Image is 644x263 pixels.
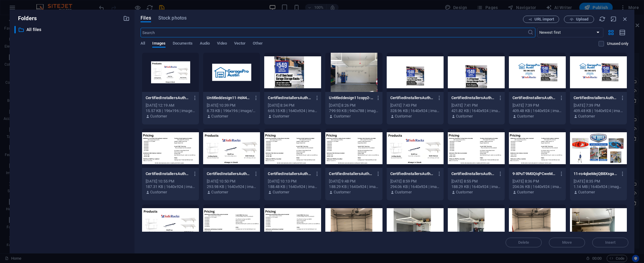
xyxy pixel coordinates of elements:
div: 8.73 KB | 196x196 | image/png [207,108,256,114]
div: [DATE] 7:43 PM [390,103,440,108]
div: [DATE] 8:59 PM [390,179,440,184]
div: [DATE] 7:39 PM [574,103,623,108]
p: Customer [150,114,167,119]
span: Audio [200,40,210,48]
div: 409.48 KB | 1640x924 | image/png [574,108,623,114]
input: Search [141,28,527,37]
div: [DATE] 10:55 PM [146,179,195,184]
p: Untitleddesign11copy2-GeNITBJNp7mTurrFfgnqWA.png [329,95,373,101]
button: URL import [523,16,559,23]
a: Skip to main content [2,211,42,217]
p: CertifiedInstallersAuthorizedResellersForcopy11-Nm0JJfUnH_wgo3cfcjX3CQ.png [207,171,251,177]
p: Untitleddesign11-Hd44s501PoJZh8noq7hhKQ-RyUks05pVv6g9ILhGDjMyA.png [207,95,251,101]
div: ​ [14,26,16,33]
div: 665.15 KB | 1640x924 | image/png [268,108,317,114]
div: 188.48 KB | 1640x924 | image/png [268,184,317,189]
p: Customer [578,189,595,195]
div: 187.31 KB | 1640x924 | image/png [146,184,195,189]
div: 15.57 KB | 196x196 | image/png [146,108,195,114]
p: 11-ro4qbeMejQB8XsgavK-lKA.png [574,171,618,177]
div: 293.98 KB | 1640x924 | image/png [207,184,256,189]
h2: Professional Garage Storage Systems in [GEOGRAPHIC_DATA], [GEOGRAPHIC_DATA] & Surrounding Areas [2,24,323,40]
span: Other [253,40,262,48]
span: Upload [576,17,588,21]
div: [DATE] 8:55 PM [451,179,501,184]
p: 9-XPuT9M0QIqPCweMCTtvZpQ.png [512,171,557,177]
h2: Maximize Space with Ceiling-Mounted Storage [2,141,323,149]
p: All files [26,26,119,33]
div: [DATE] 8:36 PM [512,179,562,184]
h2: Our Service Areas [2,183,323,192]
div: [DATE] 8:35 PM [574,179,623,184]
i: Minimize [610,16,617,22]
p: Folders [14,14,37,22]
p: CertifiedInstallersAuthorizedResellersForcopy13-n3FIg1yTGAOal6qcFLx5AQ.png [451,95,496,101]
div: [DATE] 8:34 PM [268,103,317,108]
h2: Safe, Durable, and Customizable Racks [2,169,323,177]
i: Close [622,16,628,22]
h1: GaragePro Austin – Garage Storage & Organization Experts [2,6,323,17]
p: Displays only files that are not in use on the website. Files added during this session can still... [607,41,628,46]
p: CertifiedInstallersAuthorizedResellersForcopy10-u3HWGQRvksxmEB4Zq3EGBw.png [268,171,312,177]
h3: Custom Garage Organization [2,71,323,77]
p: CertifiedInstallersAuthorizedResellersForcopy10-jmgosL7Fur5-8hVmDNmwtQ-NBGcg5B6pO64JDEdLurKXA.png [146,95,190,101]
span: Files [141,14,151,22]
div: [DATE] 10:50 PM [207,179,256,184]
h2: Get a Free On-Site Quote [2,198,323,206]
p: Customer [211,189,228,195]
div: 409.48 KB | 1640x924 | image/png [512,108,562,114]
p: CertifiedInstallersAuthorizedResellersForcopy14-Ta-akrui9y3E2CZxRcbPfA.png [268,95,312,101]
p: Customer [395,189,412,195]
h2: Why Homeowners Trust GaragePro Austin [2,155,323,163]
p: CertifiedInstallersAuthorizedResellersForcopy12--eZ-_PbYg-qRCBIroVDVyw.png [390,171,435,177]
div: 1.14 MB | 1640x924 | image/png [574,184,623,189]
span: Stock photos [158,14,187,22]
p: CertifiedInstallersAuthorizedResellersForcopy8-T-VpkrudwWGo57oM__2VGQ.png [574,95,618,101]
span: Vector [234,40,246,48]
p: Customer [517,189,534,195]
h1: Overhead Garage Storage Racks in [GEOGRAPHIC_DATA] & [GEOGRAPHIC_DATA][US_STATE] [2,112,323,134]
p: CertifiedInstallersAuthorizedResellersForcopy12-zhV6ux0gIXjHyVd2GrRX3A.png [146,171,190,177]
p: Customer [578,114,595,119]
div: 799.93 KB | 940x788 | image/png [329,108,379,114]
h3: Slat Wall Systems [2,59,323,65]
i: Reload [599,16,605,22]
div: [DATE] 9:48 PM [329,179,379,184]
p: Customer [456,114,473,119]
span: All [141,40,145,48]
p: Customer [211,114,228,119]
span: URL import [534,17,554,21]
p: CertifiedInstallersAuthorizedResellersForcopy11-eSW6oyJ4mwMy7vZ6l0LI7w.png [451,171,496,177]
p: Customer [456,189,473,195]
div: 204.06 KB | 1640x924 | image/png [512,184,562,189]
p: Customer [334,189,351,195]
div: 294.06 KB | 1640x924 | image/png [390,184,440,189]
span: Images [152,40,166,48]
p: Customer [517,114,534,119]
div: [DATE] 12:19 AM [146,103,195,108]
i: Create new folder [123,15,130,22]
p: Customer [334,114,351,119]
p: CertifiedInstallersAuthorizedResellersForcopy11-B9UoV8DenSvlLmOQIXa3WQ.png [329,171,373,177]
span: Documents [173,40,193,48]
h2: Serving [GEOGRAPHIC_DATA] & [GEOGRAPHIC_DATA][US_STATE] [2,83,323,92]
p: CertifiedInstallersAuthorizedResellersForcopy13-EDqvhKd22NydSGI2pnX-QQ.png [390,95,435,101]
div: [DATE] 10:39 PM [207,103,256,108]
div: 421.82 KB | 1640x924 | image/png [451,108,501,114]
span: Video [217,40,227,48]
div: [DATE] 10:13 PM [268,179,317,184]
div: 188.29 KB | 1640x924 | image/png [329,184,379,189]
div: 188.29 KB | 1640x924 | image/png [451,184,501,189]
div: [DATE] 7:39 PM [512,103,562,108]
div: [DATE] 8:26 PM [329,103,379,108]
p: CertifiedInstallersAuthorizedResellersForcopy8-8uLmI068mcVL16xYs_2IfQ.png [512,95,557,101]
button: Upload [564,16,594,23]
p: Customer [273,114,289,119]
div: 328.96 KB | 1640x924 | image/png [390,108,440,114]
h2: Request a Free Estimate [2,98,323,106]
div: [DATE] 7:41 PM [451,103,501,108]
p: Customer [395,114,412,119]
p: Customer [273,189,289,195]
h3: Overhead Storage Racks [2,46,323,53]
p: Customer [150,189,167,195]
